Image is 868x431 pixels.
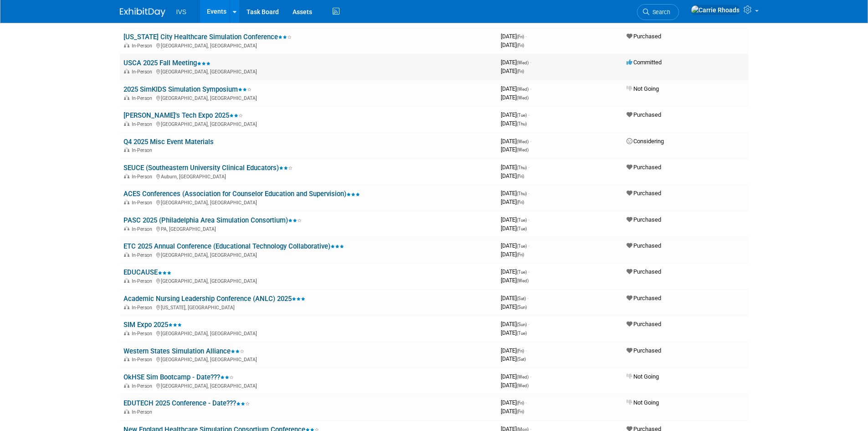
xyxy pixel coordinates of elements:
span: (Tue) [517,218,527,223]
span: [DATE] [501,138,531,145]
span: Purchased [627,268,661,275]
a: [US_STATE] City Healthcare Simulation Conference [123,33,292,41]
img: In-Person Event [124,383,129,388]
span: [DATE] [501,295,529,301]
img: In-Person Event [124,357,129,361]
div: [GEOGRAPHIC_DATA], [GEOGRAPHIC_DATA] [123,198,493,206]
span: (Tue) [517,244,527,249]
img: In-Person Event [124,147,129,152]
span: (Thu) [517,121,527,126]
span: [DATE] [501,251,524,258]
a: ETC 2025 Annual Conference (Educational Technology Collaborative) [123,242,344,250]
a: Academic Nursing Leadership Conference (ANLC) 2025 [123,295,305,303]
span: Purchased [627,33,661,40]
span: Not Going [627,85,659,92]
span: Purchased [627,321,661,327]
div: [GEOGRAPHIC_DATA], [GEOGRAPHIC_DATA] [123,68,493,75]
span: [DATE] [501,120,527,127]
a: Q4 2025 Misc Event Materials [123,138,214,146]
span: Purchased [627,164,661,171]
span: - [530,138,531,145]
img: In-Person Event [124,174,129,178]
img: In-Person Event [124,200,129,204]
span: In-Person [132,95,155,101]
span: (Wed) [517,95,529,100]
span: [DATE] [501,146,529,153]
a: EDUTECH 2025 Conference - Date??? [123,399,250,407]
span: Purchased [627,347,661,354]
span: [DATE] [501,242,529,249]
span: [DATE] [501,68,524,74]
a: SIM Expo 2025 [123,321,182,329]
img: In-Person Event [124,69,129,73]
span: (Wed) [517,139,529,144]
span: [DATE] [501,321,529,327]
span: [DATE] [501,408,524,415]
span: (Wed) [517,383,529,388]
span: - [528,321,529,327]
span: (Wed) [517,374,529,379]
span: [DATE] [501,164,529,171]
span: In-Person [132,200,155,206]
span: (Wed) [517,60,529,65]
span: In-Person [132,121,155,127]
span: (Wed) [517,87,529,92]
img: In-Person Event [124,409,129,414]
span: Not Going [627,399,659,406]
span: Search [649,9,670,16]
a: EDUCAUSE [123,268,171,276]
div: [GEOGRAPHIC_DATA], [GEOGRAPHIC_DATA] [123,277,493,284]
span: Purchased [627,295,661,301]
span: [DATE] [501,268,529,275]
span: (Thu) [517,165,527,170]
span: In-Person [132,305,155,311]
img: In-Person Event [124,331,129,335]
span: In-Person [132,409,155,415]
img: In-Person Event [124,43,129,47]
div: [GEOGRAPHIC_DATA], [GEOGRAPHIC_DATA] [123,355,493,363]
span: (Fri) [517,200,524,205]
span: In-Person [132,43,155,49]
img: In-Person Event [124,121,129,126]
span: - [527,295,529,301]
span: [DATE] [501,347,527,354]
span: [DATE] [501,303,527,310]
span: [DATE] [501,33,527,40]
span: - [528,190,529,197]
span: [DATE] [501,216,529,223]
span: [DATE] [501,59,531,66]
a: OkHSE Sim Bootcamp - Date??? [123,373,234,381]
span: - [528,164,529,171]
span: In-Person [132,278,155,284]
a: SEUCE (Southeastern University Clinical Educators) [123,164,293,172]
img: In-Person Event [124,278,129,283]
span: In-Person [132,331,155,337]
div: Auburn, [GEOGRAPHIC_DATA] [123,172,493,180]
span: Purchased [627,242,661,249]
div: [GEOGRAPHIC_DATA], [GEOGRAPHIC_DATA] [123,42,493,49]
span: (Fri) [517,34,524,39]
span: [DATE] [501,399,527,406]
span: [DATE] [501,111,529,118]
span: (Wed) [517,147,529,152]
span: (Fri) [517,400,524,405]
span: (Fri) [517,43,524,48]
span: (Tue) [517,331,527,336]
span: (Fri) [517,409,524,414]
img: In-Person Event [124,226,129,231]
div: [US_STATE], [GEOGRAPHIC_DATA] [123,303,493,311]
span: (Sat) [517,296,526,301]
span: [DATE] [501,373,531,380]
span: In-Person [132,174,155,180]
a: 2025 SimKIDS Simulation Symposium [123,85,252,93]
span: (Tue) [517,113,527,118]
span: (Sat) [517,357,526,362]
span: IVS [176,8,187,16]
img: In-Person Event [124,305,129,309]
span: - [528,268,529,275]
span: - [530,85,531,92]
span: (Fri) [517,174,524,179]
span: [DATE] [501,329,527,336]
img: ExhibitDay [120,8,165,17]
span: [DATE] [501,355,526,362]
